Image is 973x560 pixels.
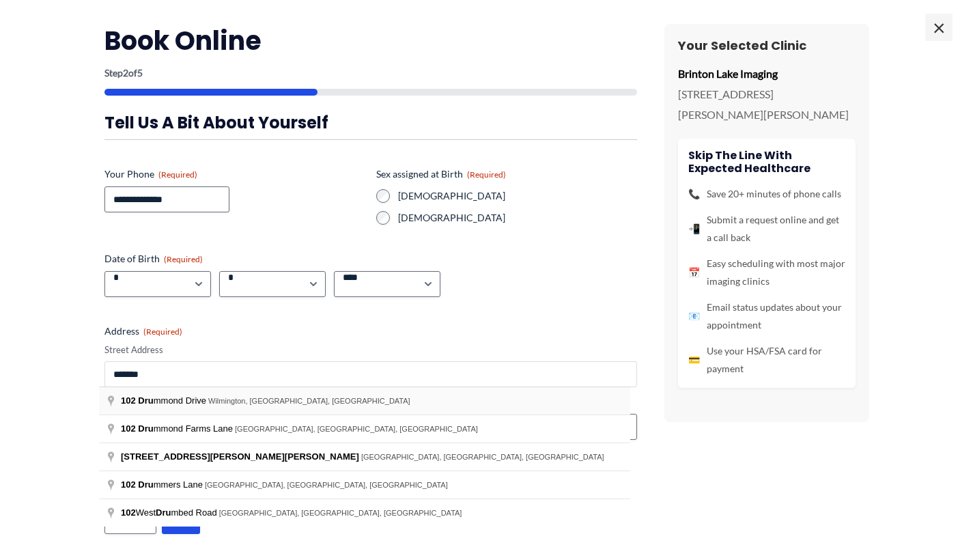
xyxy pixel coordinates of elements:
span: mmond Farms Lane [121,423,235,434]
p: Step of [104,68,637,78]
span: 102 [121,479,136,490]
li: Save 20+ minutes of phone calls [688,185,845,203]
span: [GEOGRAPHIC_DATA], [GEOGRAPHIC_DATA], [GEOGRAPHIC_DATA] [205,481,448,489]
h4: Skip the line with Expected Healthcare [688,149,845,175]
span: 5 [137,67,143,79]
span: [GEOGRAPHIC_DATA], [GEOGRAPHIC_DATA], [GEOGRAPHIC_DATA] [219,509,462,517]
label: [DEMOGRAPHIC_DATA] [398,189,637,203]
span: 102 [121,395,136,406]
p: Brinton Lake Imaging [678,64,856,84]
legend: Date of Birth [104,252,203,266]
li: Submit a request online and get a call back [688,211,845,247]
span: 💳 [688,351,700,369]
span: 📅 [688,264,700,281]
span: 📧 [688,307,700,325]
span: [GEOGRAPHIC_DATA], [GEOGRAPHIC_DATA], [GEOGRAPHIC_DATA] [361,453,604,461]
legend: Address [104,324,182,338]
span: mmers Lane [121,479,205,490]
span: (Required) [143,326,182,337]
label: [DEMOGRAPHIC_DATA] [398,211,637,225]
span: (Required) [467,169,506,180]
span: 102 [121,423,136,434]
p: [STREET_ADDRESS][PERSON_NAME][PERSON_NAME] [678,84,856,124]
span: 📞 [688,185,700,203]
li: Use your HSA/FSA card for payment [688,342,845,378]
span: [GEOGRAPHIC_DATA], [GEOGRAPHIC_DATA], [GEOGRAPHIC_DATA] [235,425,478,433]
span: Dru [138,395,153,406]
span: West mbed Road [121,507,219,518]
span: Dru [138,479,153,490]
span: mmond Drive [121,395,208,406]
h2: Book Online [104,24,637,57]
span: 2 [123,67,128,79]
span: [STREET_ADDRESS][PERSON_NAME][PERSON_NAME] [121,451,359,462]
span: Dru [156,507,171,518]
li: Email status updates about your appointment [688,298,845,334]
span: Wilmington, [GEOGRAPHIC_DATA], [GEOGRAPHIC_DATA] [208,397,410,405]
h3: Tell us a bit about yourself [104,112,637,133]
label: Your Phone [104,167,365,181]
label: Street Address [104,344,637,356]
h3: Your Selected Clinic [678,38,856,53]
legend: Sex assigned at Birth [376,167,506,181]
span: (Required) [164,254,203,264]
span: Dru [138,423,153,434]
span: (Required) [158,169,197,180]
li: Easy scheduling with most major imaging clinics [688,255,845,290]
span: × [925,14,953,41]
span: 102 [121,507,136,518]
span: 📲 [688,220,700,238]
